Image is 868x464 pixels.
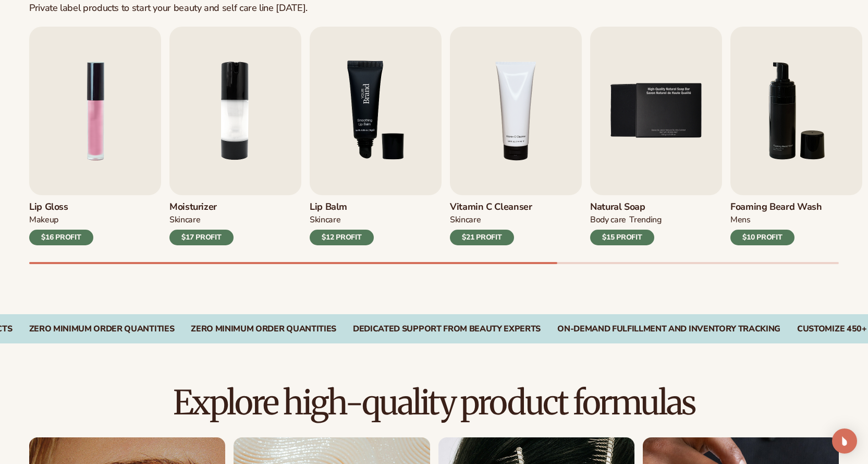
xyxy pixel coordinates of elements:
div: $15 PROFIT [590,230,654,245]
div: TRENDING [629,215,661,225]
h3: Foaming beard wash [730,201,822,213]
div: Skincare [450,215,481,225]
h3: Moisturizer [169,201,234,213]
h3: Lip Gloss [29,201,93,213]
a: 3 / 9 [310,27,442,245]
h2: Explore high-quality product formulas [29,385,839,420]
h3: Lip Balm [310,201,374,213]
div: $21 PROFIT [450,230,514,245]
a: 1 / 9 [29,27,161,245]
div: Dedicated Support From Beauty Experts [353,324,541,334]
div: On-Demand Fulfillment and Inventory Tracking [557,324,780,334]
a: 6 / 9 [730,27,862,245]
div: SKINCARE [310,215,340,225]
div: SKINCARE [169,215,200,225]
h3: Vitamin C Cleanser [450,201,532,213]
div: $16 PROFIT [29,230,93,245]
div: $17 PROFIT [169,230,234,245]
img: Shopify Image 7 [310,27,442,195]
div: Zero Minimum Order QuantitieS [191,324,336,334]
h3: Natural Soap [590,201,662,213]
div: $10 PROFIT [730,230,794,245]
a: 5 / 9 [590,27,722,245]
a: 2 / 9 [169,27,301,245]
div: mens [730,215,751,225]
div: $12 PROFIT [310,230,374,245]
div: Private label products to start your beauty and self care line [DATE]. [29,3,308,14]
div: BODY Care [590,215,626,225]
div: MAKEUP [29,215,58,225]
a: 4 / 9 [450,27,582,245]
div: Open Intercom Messenger [832,429,857,454]
div: Zero Minimum Order QuantitieS [29,324,175,334]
